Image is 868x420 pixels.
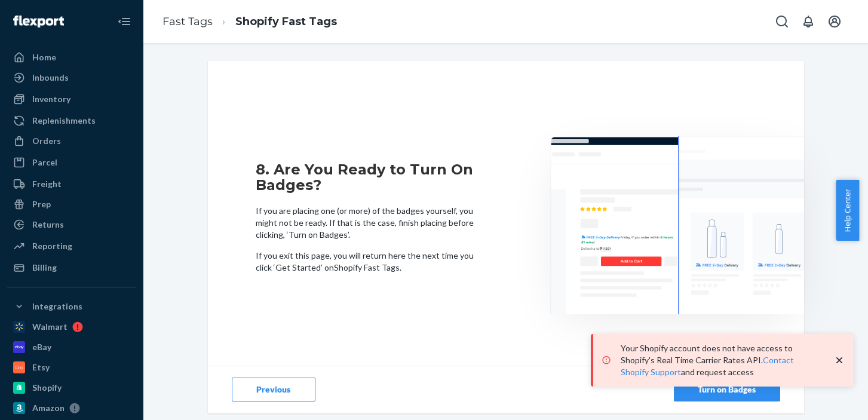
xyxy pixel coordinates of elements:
[684,384,770,396] div: Turn on Badges
[7,398,136,418] a: Amazon
[32,93,70,105] div: Inventory
[32,361,50,373] div: Etsy
[162,15,213,28] a: Fast Tags
[7,111,136,130] a: Replenishments
[32,382,62,394] div: Shopify
[770,10,794,33] button: Open Search Box
[13,16,64,27] img: Flexport logo
[7,131,136,151] a: Orders
[32,72,69,84] div: Inbounds
[256,162,475,194] h5: 8. Are You Ready to Turn On Badges?
[32,262,57,274] div: Billing
[7,378,136,397] a: Shopify
[7,338,136,357] a: eBay
[256,205,475,241] p: If you are placing one (or more) of the badges yourself, you might not be ready. If that is the c...
[32,219,64,231] div: Returns
[32,115,96,127] div: Replenishments
[7,68,136,87] a: Inbounds
[32,240,72,252] div: Reporting
[550,136,804,314] img: turn on badges ex no offer
[32,157,57,168] div: Parcel
[32,135,61,147] div: Orders
[7,215,136,234] a: Returns
[833,354,845,366] svg: close toast
[32,198,51,210] div: Prep
[674,378,780,401] button: Turn on Badges
[796,10,820,33] button: Open notifications
[32,51,56,63] div: Home
[621,342,821,378] p: Your Shopify account does not have access to Shopify's Real Time Carrier Rates API. and request a...
[7,153,136,172] a: Parcel
[32,321,68,333] div: Walmart
[7,258,136,277] a: Billing
[7,195,136,214] a: Prep
[7,237,136,256] a: Reporting
[32,402,65,414] div: Amazon
[32,341,51,353] div: eBay
[7,297,136,316] button: Integrations
[153,4,346,39] ol: breadcrumbs
[32,301,82,312] div: Integrations
[836,180,859,241] button: Help Center
[7,317,136,336] a: Walmart
[7,90,136,109] a: Inventory
[7,48,136,67] a: Home
[32,178,62,190] div: Freight
[112,10,136,33] button: Close Navigation
[7,358,136,377] a: Etsy
[232,378,315,401] button: Previous
[823,10,846,33] button: Open account menu
[235,15,337,28] a: Shopify Fast Tags
[256,250,475,274] p: If you exit this page, you will return here the next time you click ‘Get Started’ on Shopify Fast...
[7,174,136,194] a: Freight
